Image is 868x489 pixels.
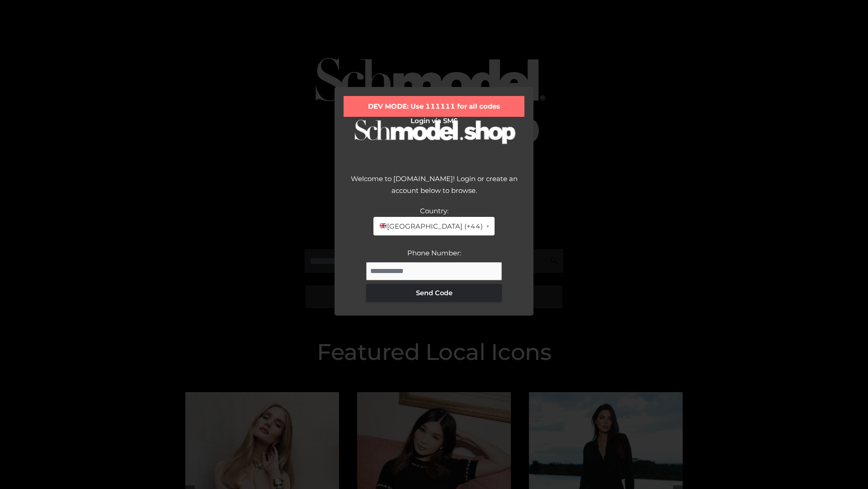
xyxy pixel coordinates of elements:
[380,222,387,229] img: 🇬🇧
[344,117,524,125] h2: Login via SMS
[420,206,448,215] label: Country:
[407,249,461,257] label: Phone Number:
[344,96,524,117] div: DEV MODE: Use 111111 for all codes
[379,221,482,232] span: [GEOGRAPHIC_DATA] (+44)
[366,284,502,302] button: Send Code
[344,173,524,205] div: Welcome to [DOMAIN_NAME]! Login or create an account below to browse.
